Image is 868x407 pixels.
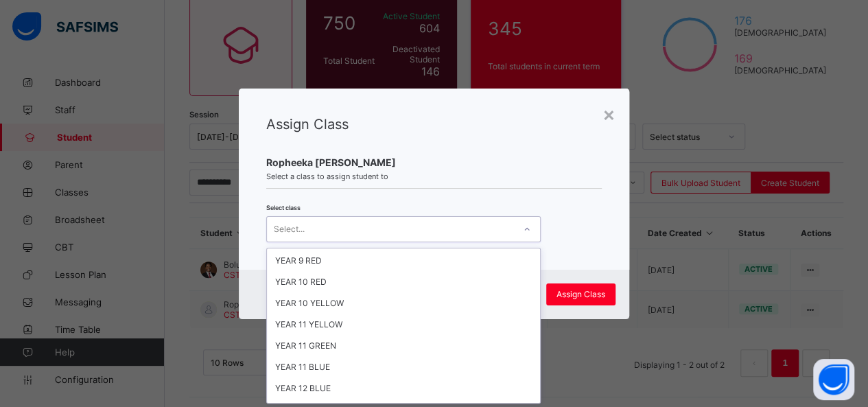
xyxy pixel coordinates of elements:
span: Select a class to assign student to [266,172,602,181]
div: YEAR 9 RED [267,250,540,271]
div: YEAR 11 GREEN [267,335,540,356]
span: Assign Class [266,116,349,132]
span: Ropheeka [PERSON_NAME] [266,156,602,168]
span: Assign Class [556,289,605,299]
div: Select... [274,216,305,242]
span: Select class [266,204,301,211]
div: YEAR 11 YELLOW [267,314,540,335]
div: YEAR 10 YELLOW [267,292,540,314]
button: Open asap [813,359,854,400]
div: YEAR 10 RED [267,271,540,292]
div: YEAR 11 BLUE [267,356,540,377]
div: YEAR 12 BLUE [267,377,540,399]
div: × [602,102,615,126]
